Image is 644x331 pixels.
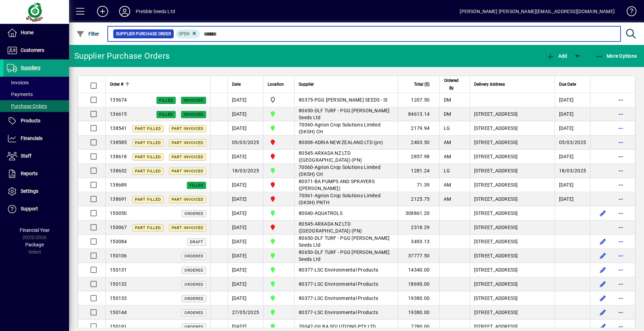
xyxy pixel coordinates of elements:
[110,210,127,216] span: 150050
[294,121,398,135] td: -
[110,225,127,230] span: 150067
[444,97,451,103] span: DM
[172,155,203,159] span: Part Invoiced
[615,123,626,134] button: More options
[299,122,313,127] span: 70060
[21,65,40,70] span: Suppliers
[299,249,313,255] span: 80650
[136,6,175,17] div: Prebble Seeds Ltd
[110,111,127,117] span: 136615
[555,121,590,135] td: [DATE]
[110,324,127,329] span: 150191
[398,192,439,206] td: 2125.75
[3,100,69,112] a: Purchase Orders
[21,171,38,176] span: Reports
[615,137,626,148] button: More options
[110,281,127,287] span: 150132
[615,108,626,120] button: More options
[615,293,626,304] button: More options
[299,221,362,234] span: ARXADA NZ LTD ([GEOGRAPHIC_DATA]) (PN)
[294,263,398,277] td: -
[3,42,69,59] a: Customers
[470,178,555,192] td: [STREET_ADDRESS]
[555,178,590,192] td: [DATE]
[555,135,590,150] td: 05/03/2025
[545,50,569,62] button: Add
[597,236,608,247] button: Edit
[228,93,263,107] td: [DATE]
[268,152,290,161] span: PALMERSTON NORTH
[172,226,203,230] span: Part Invoiced
[110,239,127,244] span: 150084
[228,107,263,121] td: [DATE]
[398,178,439,192] td: 71.39
[555,164,590,178] td: 18/03/2025
[398,121,439,135] td: 2179.94
[228,164,263,178] td: 18/03/2025
[184,112,203,117] span: Invoiced
[228,249,263,263] td: [DATE]
[3,148,69,165] a: Staff
[470,291,555,305] td: [STREET_ADDRESS]
[228,263,263,277] td: [DATE]
[135,226,161,230] span: Part Filled
[110,267,127,273] span: 150131
[299,295,313,301] span: 80377
[470,192,555,206] td: [STREET_ADDRESS]
[268,252,290,260] span: CHRISTCHURCH
[470,277,555,291] td: [STREET_ADDRESS]
[228,135,263,150] td: 05/03/2025
[470,121,555,135] td: [STREET_ADDRESS]
[294,206,398,220] td: -
[135,155,161,159] span: Part Filled
[135,126,161,131] span: Part Filled
[470,107,555,121] td: [STREET_ADDRESS]
[615,236,626,247] button: More options
[74,50,170,62] div: Supplier Purchase Orders
[299,324,313,329] span: 70047
[299,81,394,88] div: Supplier
[228,305,263,320] td: 27/05/2025
[268,223,290,231] span: PALMERSTON NORTH
[184,211,203,216] span: Ordered
[299,267,313,273] span: 80377
[110,295,127,301] span: 150133
[176,29,200,38] mat-chip: Completion Status: Open
[76,31,99,37] span: Filter
[597,250,608,261] button: Edit
[135,141,161,145] span: Part Filled
[615,151,626,162] button: More options
[184,325,203,329] span: Ordered
[268,294,290,302] span: CHRISTCHURCH
[3,165,69,182] a: Reports
[3,130,69,147] a: Financials
[555,150,590,164] td: [DATE]
[444,111,451,117] span: DM
[444,77,465,92] div: Ordered By
[299,221,313,227] span: 80545
[172,197,203,202] span: Part Invoiced
[294,93,398,107] td: -
[294,164,398,178] td: -
[299,210,313,216] span: 80040
[299,249,390,262] span: DLF TURF - PGG [PERSON_NAME] Seeds Ltd
[268,280,290,288] span: CHRISTCHURCH
[21,30,33,35] span: Home
[615,278,626,290] button: More options
[21,47,44,53] span: Customers
[21,206,38,211] span: Support
[228,220,263,235] td: [DATE]
[294,249,398,263] td: -
[3,200,69,218] a: Support
[615,193,626,205] button: More options
[3,183,69,200] a: Settings
[615,179,626,190] button: More options
[470,164,555,178] td: [STREET_ADDRESS]
[470,220,555,235] td: [STREET_ADDRESS]
[299,97,313,103] span: 80375
[21,135,42,141] span: Financials
[228,235,263,249] td: [DATE]
[470,263,555,277] td: [STREET_ADDRESS]
[92,5,114,18] button: Add
[228,291,263,305] td: [DATE]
